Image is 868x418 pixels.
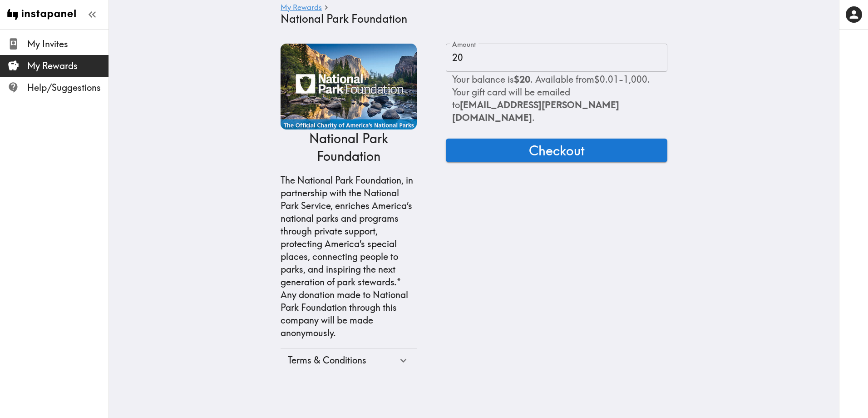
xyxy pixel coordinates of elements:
div: Terms & Conditions [288,354,397,367]
img: National Park Foundation [281,44,417,129]
p: National Park Foundation [281,129,417,165]
b: $20 [514,74,530,85]
span: [EMAIL_ADDRESS][PERSON_NAME][DOMAIN_NAME] [452,99,619,123]
a: My Rewards [281,4,322,12]
button: Checkout [446,139,667,162]
span: Help/Suggestions [27,81,108,94]
span: Your balance is . Available from $0.01 - 1,000 . Your gift card will be emailed to . [452,74,650,123]
div: Terms & Conditions [281,348,417,372]
span: My Invites [27,38,108,50]
p: The National Park Foundation, in partnership with the National Park Service, enriches America’s n... [281,174,417,339]
span: My Rewards [27,60,108,72]
h4: National Park Foundation [281,12,660,25]
label: Amount [452,40,476,50]
span: Checkout [529,141,585,159]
